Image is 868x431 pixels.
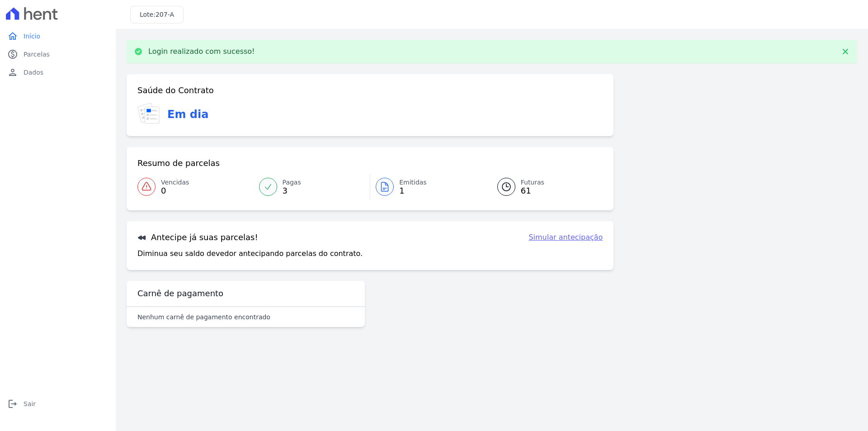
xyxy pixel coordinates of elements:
[161,178,189,187] span: Vencidas
[7,49,18,60] i: paid
[137,174,254,199] a: Vencidas 0
[370,174,486,199] a: Emitidas 1
[7,67,18,78] i: person
[399,178,427,187] span: Emitidas
[24,399,36,408] span: Sair
[4,63,112,81] a: personDados
[7,31,18,42] i: home
[521,187,544,194] span: 61
[24,50,50,59] span: Parcelas
[521,178,544,187] span: Futuras
[528,232,603,243] a: Simular antecipação
[148,47,255,56] p: Login realizado com sucesso!
[4,45,112,63] a: paidParcelas
[4,27,112,45] a: homeInício
[24,32,40,41] span: Início
[137,248,363,259] p: Diminua seu saldo devedor antecipando parcelas do contrato.
[283,178,301,187] span: Pagas
[4,395,112,413] a: logoutSair
[137,313,270,322] p: Nenhum carnê de pagamento encontrado
[167,106,208,123] h3: Em dia
[486,174,603,199] a: Futuras 61
[7,398,18,409] i: logout
[137,85,214,96] h3: Saúde do Contrato
[137,158,220,169] h3: Resumo de parcelas
[140,10,174,19] h3: Lote:
[254,174,370,199] a: Pagas 3
[137,288,223,299] h3: Carnê de pagamento
[156,11,174,18] span: 207-A
[161,187,189,194] span: 0
[283,187,301,194] span: 3
[137,232,258,243] h3: Antecipe já suas parcelas!
[24,68,43,77] span: Dados
[399,187,427,194] span: 1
